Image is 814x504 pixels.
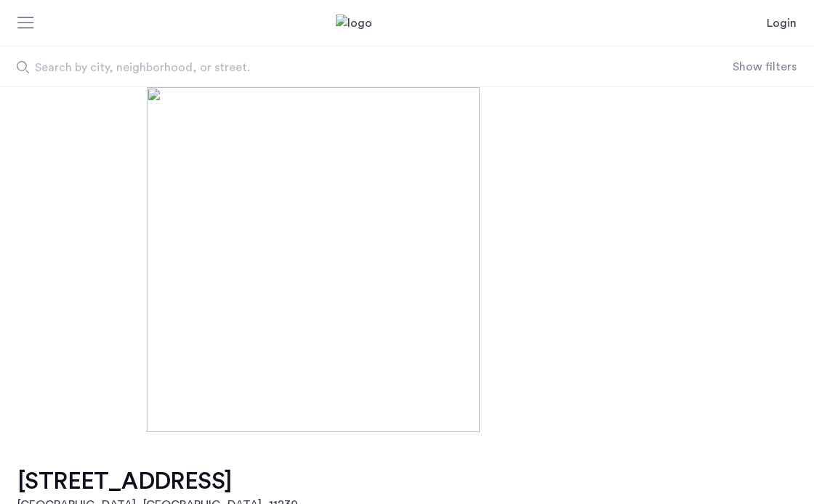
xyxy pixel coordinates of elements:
[17,467,298,496] h1: [STREET_ADDRESS]
[336,15,478,32] a: Cazamio Logo
[35,59,621,76] span: Search by city, neighborhood, or street.
[767,15,797,32] a: Login
[733,58,797,76] button: Show or hide filters
[147,87,668,432] img: [object%20Object]
[336,15,478,32] img: logo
